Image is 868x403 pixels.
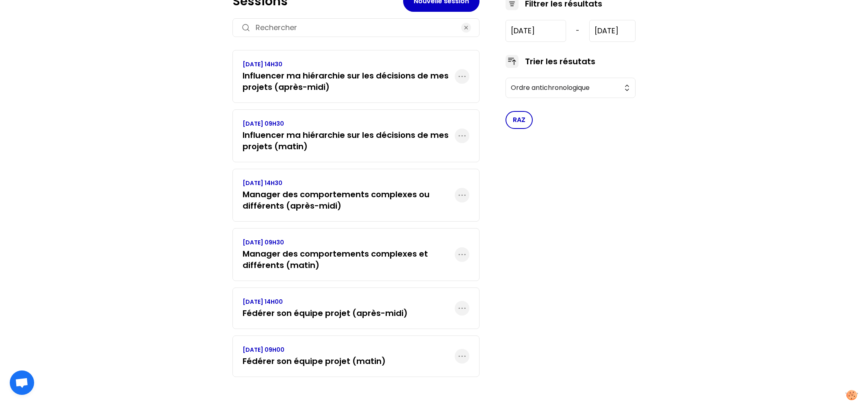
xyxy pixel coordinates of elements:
p: [DATE] 14H00 [243,298,408,306]
a: [DATE] 14H30Manager des comportements complexes ou différents (après-midi) [243,179,455,211]
a: [DATE] 09H30Influencer ma hiérarchie sur les décisions de mes projets (matin) [243,120,455,152]
h3: Manager des comportements complexes ou différents (après-midi) [243,189,455,211]
p: [DATE] 09H30 [243,238,455,246]
p: [DATE] 14H30 [243,179,455,187]
button: Ordre antichronologique [506,78,636,98]
div: Ouvrir le chat [10,370,34,395]
a: [DATE] 14H30Influencer ma hiérarchie sur les décisions de mes projets (après-midi) [243,60,455,93]
p: [DATE] 09H30 [243,120,455,128]
input: YYYY-M-D [506,20,566,42]
input: Rechercher [256,22,456,33]
p: [DATE] 14H30 [243,60,455,68]
a: [DATE] 09H30Manager des comportements complexes et différents (matin) [243,238,455,271]
h3: Influencer ma hiérarchie sur les décisions de mes projets (après-midi) [243,70,455,93]
p: [DATE] 09H00 [243,346,386,354]
h3: Fédérer son équipe projet (matin) [243,355,386,367]
a: [DATE] 09H00Fédérer son équipe projet (matin) [243,346,386,367]
a: [DATE] 14H00Fédérer son équipe projet (après-midi) [243,298,408,319]
input: YYYY-M-D [589,20,636,42]
h3: Fédérer son équipe projet (après-midi) [243,307,408,319]
h3: Trier les résutats [525,56,595,67]
h3: Manager des comportements complexes et différents (matin) [243,248,455,271]
h3: Influencer ma hiérarchie sur les décisions de mes projets (matin) [243,129,455,152]
span: Ordre antichronologique [511,83,619,93]
span: - [576,26,579,36]
button: RAZ [506,111,533,129]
